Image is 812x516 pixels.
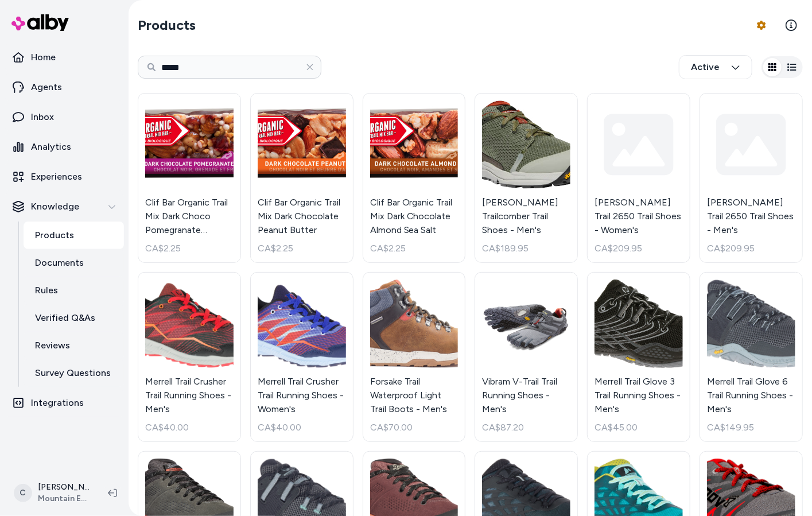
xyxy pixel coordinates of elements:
a: Agents [5,73,124,101]
a: Integrations [5,389,124,417]
p: Analytics [31,140,71,154]
a: Clif Bar Organic Trail Mix Dark Choco Pomegranate RaspberryClif Bar Organic Trail Mix Dark Choco ... [138,93,241,263]
p: Integrations [31,396,84,410]
a: Rules [24,277,124,304]
span: C [14,484,32,502]
a: Reviews [24,332,124,359]
img: alby Logo [11,14,69,31]
a: Clif Bar Organic Trail Mix Dark Chocolate Peanut ButterClif Bar Organic Trail Mix Dark Chocolate ... [250,93,353,263]
p: Products [35,228,74,242]
a: [PERSON_NAME] Trail 2650 Trail Shoes - Women'sCA$209.95 [587,93,690,263]
a: Documents [24,249,124,277]
a: [PERSON_NAME] Trail 2650 Trail Shoes - Men'sCA$209.95 [700,93,803,263]
a: Analytics [5,133,124,161]
p: Inbox [31,110,54,124]
a: Forsake Trail Waterproof Light Trail Boots - Men'sForsake Trail Waterproof Light Trail Boots - Me... [363,272,466,442]
a: Merrell Trail Crusher Trail Running Shoes - Men'sMerrell Trail Crusher Trail Running Shoes - Men'... [138,272,241,442]
p: Experiences [31,170,82,184]
button: C[PERSON_NAME]Mountain Equipment Company [7,475,99,511]
span: Mountain Equipment Company [38,493,90,505]
a: Products [24,222,124,249]
p: Documents [35,256,84,270]
a: Verified Q&As [24,304,124,332]
a: Merrell Trail Crusher Trail Running Shoes - Women'sMerrell Trail Crusher Trail Running Shoes - Wo... [250,272,353,442]
a: Vibram V-Trail Trail Running Shoes - Men'sVibram V-Trail Trail Running Shoes - Men'sCA$87.20 [475,272,578,442]
a: Danner Trailcomber Trail Shoes - Men's[PERSON_NAME] Trailcomber Trail Shoes - Men'sCA$189.95 [475,93,578,263]
p: Agents [31,80,62,94]
p: [PERSON_NAME] [38,482,90,493]
a: Inbox [5,103,124,131]
p: Rules [35,284,58,297]
h2: Products [138,16,196,34]
p: Knowledge [31,200,79,214]
a: Merrell Trail Glove 3 Trail Running Shoes - Men'sMerrell Trail Glove 3 Trail Running Shoes - Men'... [587,272,690,442]
button: Active [679,55,752,79]
p: Verified Q&As [35,311,95,325]
button: Knowledge [5,193,124,220]
a: Survey Questions [24,359,124,387]
p: Reviews [35,339,70,352]
a: Experiences [5,163,124,191]
a: Clif Bar Organic Trail Mix Dark Chocolate Almond Sea SaltClif Bar Organic Trail Mix Dark Chocolat... [363,93,466,263]
p: Survey Questions [35,366,111,380]
a: Home [5,44,124,71]
p: Home [31,51,56,64]
a: Merrell Trail Glove 6 Trail Running Shoes - Men'sMerrell Trail Glove 6 Trail Running Shoes - Men'... [700,272,803,442]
